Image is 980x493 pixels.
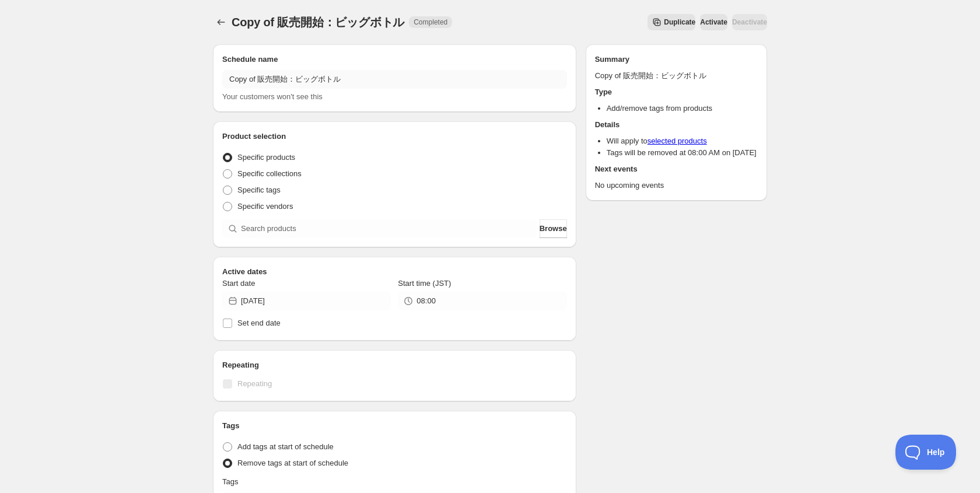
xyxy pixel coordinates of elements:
[595,180,758,191] p: No upcoming events
[540,223,567,235] span: Browse
[241,219,537,238] input: Search products
[232,16,404,29] span: Copy of 販売開始：ビッグボトル
[607,103,758,114] li: Add/remove tags from products
[237,459,348,467] span: Remove tags at start of schedule
[398,279,451,288] span: Start time (JST)
[664,18,695,27] span: Duplicate
[213,14,229,30] button: Schedules
[895,435,957,470] iframe: Toggle Customer Support
[222,266,567,278] h2: Active dates
[237,319,281,327] span: Set end date
[237,442,334,451] span: Add tags at start of schedule
[595,54,758,65] h2: Summary
[607,135,758,147] li: Will apply to
[237,186,281,194] span: Specific tags
[414,18,447,27] span: Completed
[222,54,567,65] h2: Schedule name
[595,119,758,131] h2: Details
[222,476,238,488] p: Tags
[700,14,727,30] button: Activate
[647,14,695,30] button: Secondary action label
[607,147,758,159] li: Tags will be removed at 08:00 AM on [DATE]
[222,131,567,142] h2: Product selection
[222,359,567,371] h2: Repeating
[595,86,758,98] h2: Type
[700,18,727,27] span: Activate
[595,163,758,175] h2: Next events
[222,92,323,101] span: Your customers won't see this
[237,379,272,388] span: Repeating
[237,202,293,211] span: Specific vendors
[222,420,567,432] h2: Tags
[237,169,302,178] span: Specific collections
[540,219,567,238] button: Browse
[237,153,295,162] span: Specific products
[222,279,255,288] span: Start date
[595,70,758,82] p: Copy of 販売開始：ビッグボトル
[647,137,707,145] a: selected products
